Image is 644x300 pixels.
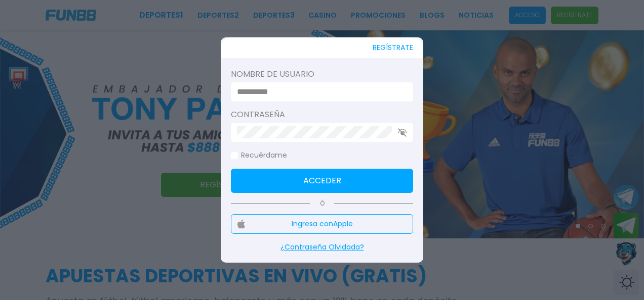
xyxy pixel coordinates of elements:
p: Ó [231,199,413,208]
button: REGÍSTRATE [373,37,413,58]
label: Contraseña [231,109,413,121]
button: Ingresa conApple [231,214,413,234]
button: Acceder [231,169,413,193]
label: Recuérdame [231,150,287,161]
label: Nombre de usuario [231,68,413,80]
p: ¿Contraseña Olvidada? [231,242,413,253]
